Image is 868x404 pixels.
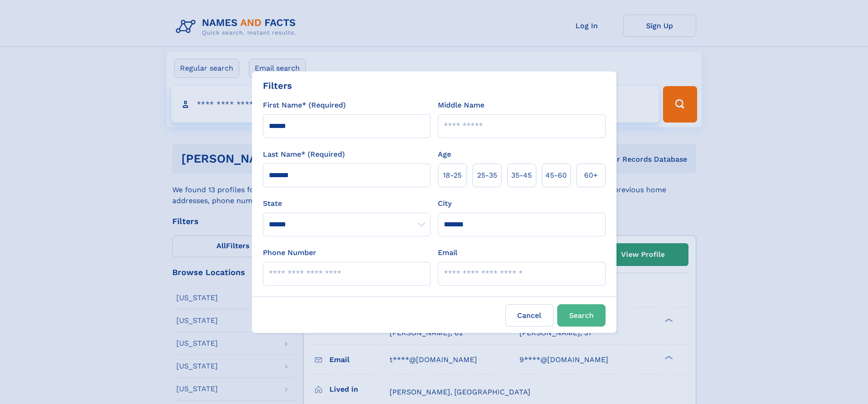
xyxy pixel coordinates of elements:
[438,149,451,160] label: Age
[263,149,345,160] label: Last Name* (Required)
[263,247,316,258] label: Phone Number
[584,170,598,181] span: 60+
[557,304,606,327] button: Search
[263,198,431,209] label: State
[477,170,497,181] span: 25‑35
[443,170,462,181] span: 18‑25
[263,100,346,111] label: First Name* (Required)
[505,304,554,327] label: Cancel
[511,170,532,181] span: 35‑45
[438,247,457,258] label: Email
[263,79,292,92] div: Filters
[438,100,484,111] label: Middle Name
[545,170,567,181] span: 45‑60
[438,198,452,209] label: City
